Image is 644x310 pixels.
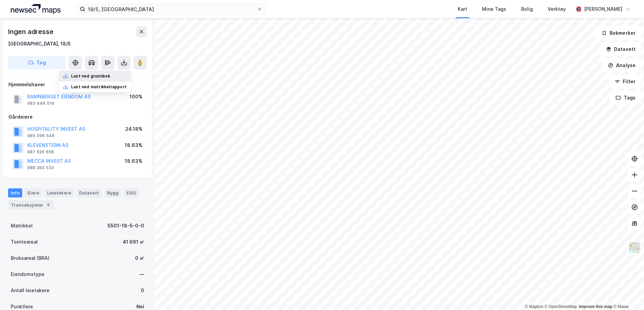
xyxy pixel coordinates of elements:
div: Bygg [104,188,121,197]
div: Transaksjoner [8,200,54,210]
div: [PERSON_NAME] [584,5,622,13]
div: 985 096 546 [27,133,55,138]
div: 18.63% [125,157,142,165]
button: Tag [8,56,66,69]
button: Tags [610,91,641,104]
button: Bokmerker [596,26,641,40]
div: Ingen adresse [8,26,55,37]
img: logo.a4113a55bc3d86da70a041830d287a7e.svg [11,4,61,14]
div: Tomteareal [11,238,38,246]
div: Kart [458,5,467,13]
a: Mapbox [525,304,543,309]
a: Improve this map [579,304,612,309]
div: 41 691 ㎡ [123,238,144,246]
div: 0 ㎡ [135,254,144,262]
div: 8 [45,201,52,208]
div: Matrikkel [11,222,33,230]
div: — [139,270,144,278]
img: Z [628,241,641,254]
div: 987 626 658 [27,149,54,155]
iframe: Chat Widget [610,278,644,310]
button: Filter [609,75,641,88]
div: Last ned grunnbok [71,73,110,79]
div: 5501-18-5-0-0 [107,222,144,230]
div: ESG [124,188,138,197]
div: Bolig [521,5,533,13]
div: Kontrollprogram for chat [610,278,644,310]
button: Datasett [600,42,641,56]
div: Eiendomstype [11,270,44,278]
div: Last ned matrikkelrapport [71,84,127,90]
div: Leietakere [44,188,74,197]
div: 18.63% [125,141,142,149]
div: 100% [129,93,142,101]
div: Info [8,188,22,197]
div: 0 [141,286,144,294]
div: Verktøy [548,5,566,13]
div: Gårdeiere [8,113,147,121]
div: 988 283 533 [27,165,54,170]
div: 983 446 019 [27,101,54,106]
div: Eiere [25,188,42,197]
input: Søk på adresse, matrikkel, gårdeiere, leietakere eller personer [85,4,257,14]
div: Bruksareal (BRA) [11,254,50,262]
div: Datasett [76,188,102,197]
div: Mine Tags [482,5,506,13]
div: Hjemmelshaver [8,81,147,89]
div: 24.18% [125,125,142,133]
button: Analyse [602,59,641,72]
div: Antall leietakere [11,286,50,294]
a: OpenStreetMap [545,304,577,309]
div: [GEOGRAPHIC_DATA], 18/5 [8,40,71,48]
